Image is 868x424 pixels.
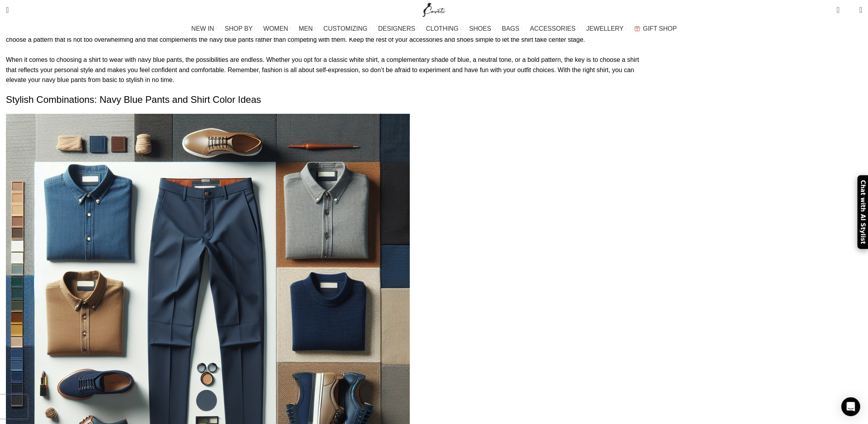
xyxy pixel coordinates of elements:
[530,21,579,37] a: ACCESSORIES
[469,21,494,37] a: SHOES
[426,21,461,37] a: CLOTHING
[502,21,522,37] a: BAGS
[421,6,447,13] a: Site logo
[299,25,313,32] span: MEN
[263,25,288,32] span: WOMEN
[837,4,843,10] span: 0
[846,2,853,18] div: My Wishlist
[502,25,519,32] span: BAGS
[426,25,459,32] span: CLOTHING
[6,93,645,106] h2: Stylish Combinations: Navy Blue Pants and Shirt Color Ideas
[378,21,418,37] a: DESIGNERS
[847,8,853,14] span: 0
[634,26,640,31] img: GiftBag
[643,25,677,32] span: GIFT SHOP
[191,21,217,37] a: NEW IN
[586,21,626,37] a: JEWELLERY
[378,25,415,32] span: DESIGNERS
[833,2,843,18] a: 0
[2,2,13,18] a: Search
[225,21,256,37] a: SHOP BY
[191,25,214,32] span: NEW IN
[299,21,315,37] a: MEN
[841,397,860,416] div: Open Intercom Messenger
[2,21,866,37] div: Main navigation
[634,21,677,37] a: GIFT SHOP
[586,25,623,32] span: JEWELLERY
[225,25,253,32] span: SHOP BY
[530,25,576,32] span: ACCESSORIES
[469,25,491,32] span: SHOES
[323,21,370,37] a: CUSTOMIZING
[263,21,291,37] a: WOMEN
[323,25,368,32] span: CUSTOMIZING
